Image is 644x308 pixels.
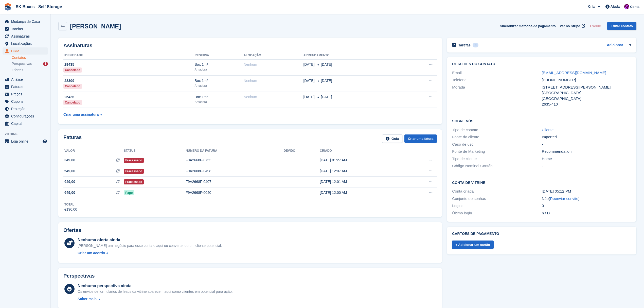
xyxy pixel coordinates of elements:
[321,62,332,67] span: [DATE]
[195,94,244,100] div: Box 1m²
[64,168,75,174] span: €49,00
[542,96,631,102] div: [GEOGRAPHIC_DATA]
[3,33,48,40] a: menu
[542,163,631,169] div: -
[11,18,42,25] span: Mudança de Casa
[78,289,233,294] div: Os envios de formulários de leads da vitrine aparecem aqui como clientes em potencial para ação.
[473,43,478,47] div: 0
[560,24,580,29] span: Ver no Stripe
[64,158,75,163] span: €49,00
[542,77,631,83] div: [PHONE_NUMBER]
[12,61,32,66] span: Perspectivas
[452,134,542,140] div: Fonte do cliente
[452,196,542,202] div: Conjunto de senhas
[550,196,578,201] a: Reenviar convite
[64,179,75,184] span: €49,00
[11,25,42,32] span: Tarefas
[558,22,586,30] a: Ver no Stripe
[611,4,620,9] span: Ajuda
[452,232,631,236] h2: Cartões de pagamento
[78,237,222,243] div: Nenhuma oferta ainda
[542,142,631,147] div: -
[63,94,195,100] div: 25426
[542,149,631,155] div: Recommendation
[63,62,195,67] div: 29435
[11,113,42,120] span: Configurações
[78,243,222,248] div: [PERSON_NAME] um negócio para esse contato aqui ou convertendo um cliente potencial.
[452,180,631,185] h2: Conta de vitrine
[542,189,631,194] div: [DATE] 05:12 PM
[452,189,542,194] div: Conta criada
[321,94,332,100] span: [DATE]
[244,52,303,60] th: Alocação
[607,22,636,30] a: Editar contato
[70,23,121,30] h2: [PERSON_NAME]
[3,91,48,98] a: menu
[11,47,42,55] span: CRM
[63,110,102,119] a: Criar uma assinatura
[458,43,471,47] h2: Tarefas
[12,61,48,66] a: Perspectivas 1
[452,156,542,162] div: Tipo de cliente
[542,196,631,202] div: Não
[3,76,48,83] a: menu
[303,62,314,67] span: [DATE]
[63,273,95,279] h2: Perspectivas
[3,83,48,90] a: menu
[195,83,244,88] div: Amadora
[63,43,437,48] h2: Assinaturas
[542,84,631,90] div: [STREET_ADDRESS][PERSON_NAME]
[12,67,48,73] a: Ofertas
[452,62,631,66] h2: Detalhes do contato
[11,40,42,47] span: Localizações
[588,4,596,9] span: Criar
[244,94,303,100] div: Nenhum
[11,33,42,40] span: Assinaturas
[124,158,144,163] span: Fracassado
[3,47,48,55] a: menu
[63,147,124,155] th: Valor
[11,138,42,145] span: Loja online
[3,120,48,127] a: menu
[284,147,320,155] th: Devido
[11,91,42,98] span: Preços
[186,190,284,195] div: F9A2668F-0040
[320,179,404,184] div: [DATE] 12:01 AM
[11,76,42,83] span: Análise
[244,78,303,83] div: Nenhum
[11,120,42,127] span: Capital
[195,67,244,72] div: Amadora
[78,250,105,256] div: Criar um acordo
[452,241,493,249] a: + Adicionar um cartão
[303,94,314,100] span: [DATE]
[64,202,77,207] div: Total
[3,113,48,120] a: menu
[244,62,303,67] div: Nenhum
[5,131,50,136] span: Vitrine
[11,83,42,90] span: Faturas
[542,210,631,216] div: n / D
[303,78,314,83] span: [DATE]
[382,134,402,143] a: Guia
[542,90,631,96] div: [GEOGRAPHIC_DATA]
[320,168,404,174] div: [DATE] 12:07 AM
[452,163,542,169] div: Código Nominal Contábil
[63,67,82,73] div: Cancelado
[3,40,48,47] a: menu
[186,168,284,174] div: F9A2668F-0498
[63,227,81,233] h2: Ofertas
[186,179,284,184] div: F9A2668F-0407
[3,98,48,105] a: menu
[63,52,195,60] th: Identidade
[63,134,82,143] h2: Faturas
[63,112,99,117] div: Criar uma assinatura
[404,134,437,143] a: Criar uma fatura
[14,3,64,11] a: SK Boxes - Self Storage
[78,250,222,256] a: Criar um acordo
[320,190,404,195] div: [DATE] 12:00 AM
[588,22,603,30] button: Excluir
[320,147,404,155] th: Criado
[12,55,48,60] a: Contatos
[542,128,554,132] a: Cliente
[452,149,542,155] div: Fonte de Marketing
